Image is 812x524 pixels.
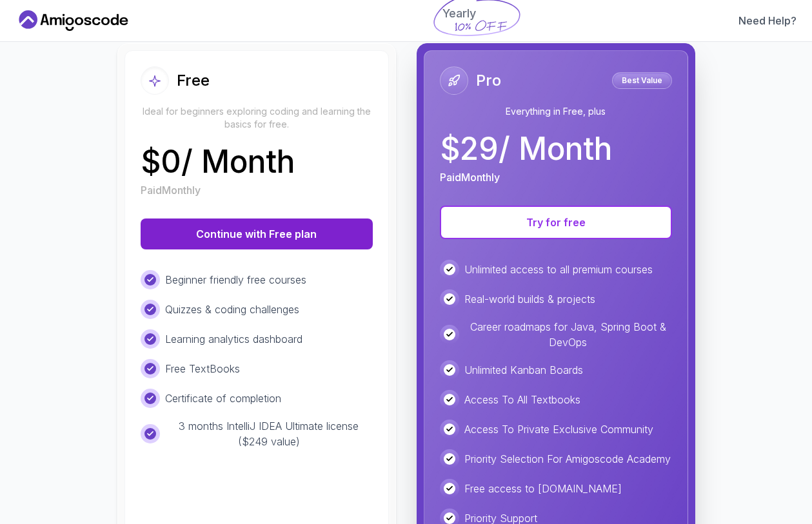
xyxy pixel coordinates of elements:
p: 3 months IntelliJ IDEA Ultimate license ($249 value) [165,418,373,449]
p: Access To All Textbooks [464,392,580,407]
p: $ 0 / Month [141,146,295,177]
p: Learning analytics dashboard [165,331,302,347]
p: Access To Private Exclusive Community [464,422,653,437]
p: Ideal for beginners exploring coding and learning the basics for free. [141,105,373,131]
p: Certificate of completion [165,391,281,406]
p: Quizzes & coding challenges [165,302,299,317]
p: Real-world builds & projects [464,291,595,307]
p: Priority Selection For Amigoscode Academy [464,451,671,467]
p: Unlimited Kanban Boards [464,362,583,378]
p: $ 29 / Month [440,133,612,164]
h2: Free [177,70,210,91]
p: Paid Monthly [141,182,201,198]
p: Unlimited access to all premium courses [464,262,653,277]
p: Best Value [614,74,670,87]
p: Free TextBooks [165,361,240,376]
button: Try for free [440,206,672,239]
p: Free access to [DOMAIN_NAME] [464,481,622,496]
button: Continue with Free plan [141,218,373,249]
a: Need Help? [738,13,797,28]
p: Paid Monthly [440,170,500,185]
h2: Pro [476,70,501,91]
p: Everything in Free, plus [440,105,672,118]
p: Career roadmaps for Java, Spring Boot & DevOps [464,319,672,350]
p: Beginner friendly free courses [165,272,306,287]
